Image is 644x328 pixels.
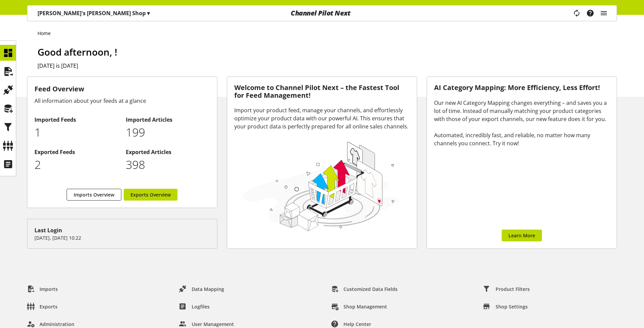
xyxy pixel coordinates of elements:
span: Customized Data Fields [343,286,398,293]
p: [PERSON_NAME]'s [PERSON_NAME] Shop [38,9,150,17]
span: Good afternoon, ! [38,46,117,58]
h2: [DATE] is [DATE] [38,62,617,70]
h3: Feed Overview [34,84,210,94]
nav: main navigation [27,5,617,21]
span: Exports [40,303,57,310]
h2: Imported Feeds [34,116,119,124]
img: 78e1b9dcff1e8392d83655fcfc870417.svg [241,139,401,233]
span: Learn More [508,232,535,239]
span: Imports Overview [74,191,114,198]
span: ▾ [147,9,150,17]
span: Data Mapping [192,286,224,293]
div: All information about your feeds at a glance [34,97,210,105]
h3: AI Category Mapping: More Efficiency, Less Effort! [434,84,610,92]
div: Import your product feed, manage your channels, and effortlessly optimize your product data with ... [234,106,410,130]
a: Exports [22,300,63,312]
span: Imports [40,286,58,293]
h2: Imported Articles [126,116,210,124]
h2: Exported Articles [126,148,210,156]
a: Shop Settings [478,300,533,312]
div: Last Login [34,226,210,234]
p: 2 [34,156,119,173]
p: 199 [126,124,210,141]
span: Administration [40,321,74,328]
span: Shop Settings [496,303,528,310]
a: Shop Management [326,300,392,312]
a: Data Mapping [174,283,230,295]
span: Help center [343,321,371,328]
span: Shop Management [343,303,387,310]
h3: Welcome to Channel Pilot Next – the Fastest Tool for Feed Management! [234,84,410,99]
span: Exports Overview [130,191,171,198]
a: Logfiles [174,300,215,312]
h2: Exported Feeds [34,148,119,156]
div: Our new AI Category Mapping changes everything – and saves you a lot of time. Instead of manually... [434,99,610,147]
a: Imports Overview [67,189,121,201]
p: 398 [126,156,210,173]
p: [DATE], [DATE] 10:22 [34,234,210,241]
span: Product Filters [496,286,530,293]
span: User Management [192,321,234,328]
a: Learn More [502,230,542,241]
p: 1 [34,124,119,141]
a: Exports Overview [124,189,177,201]
span: Logfiles [192,303,210,310]
a: Product Filters [478,283,535,295]
a: Imports [22,283,63,295]
a: Customized Data Fields [326,283,403,295]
